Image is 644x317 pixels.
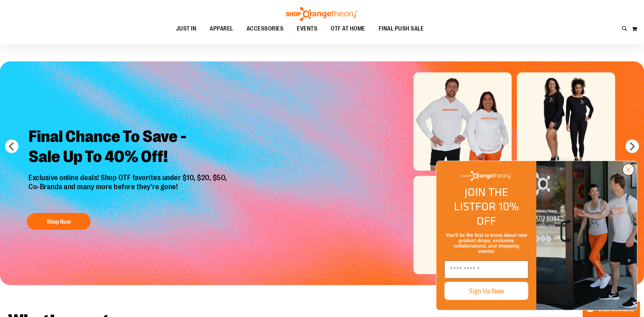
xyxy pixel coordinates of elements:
img: Shop Orangtheory [536,161,637,310]
span: FINAL PUSH SALE [379,21,424,36]
a: Final Chance To Save -Sale Up To 40% Off! Exclusive online deals! Shop OTF favorites under $10, $... [23,121,234,233]
p: Exclusive online deals! Shop OTF favorites under $10, $20, $50, Co-Brands and many more before th... [23,173,234,206]
img: Shop Orangetheory [285,7,359,21]
span: JOIN THE LIST [454,183,508,215]
span: EVENTS [297,21,317,36]
button: Shop Now [27,213,91,230]
span: JUST IN [176,21,197,36]
button: prev [5,140,18,153]
span: ACCESSORIES [247,21,284,36]
img: Shop Orangetheory [461,171,512,181]
div: FLYOUT Form [429,154,644,317]
span: OTF AT HOME [331,21,365,36]
button: Sign Up Now [444,282,528,300]
h2: Final Chance To Save - Sale Up To 40% Off! [23,121,234,173]
span: FOR 10% OFF [475,198,519,229]
input: Enter email [444,261,528,278]
button: next [626,140,639,153]
span: You’ll be the first to know about new product drops, exclusive collaborations, and shopping events! [446,232,527,254]
button: Close dialog [622,163,635,176]
span: APPAREL [210,21,233,36]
